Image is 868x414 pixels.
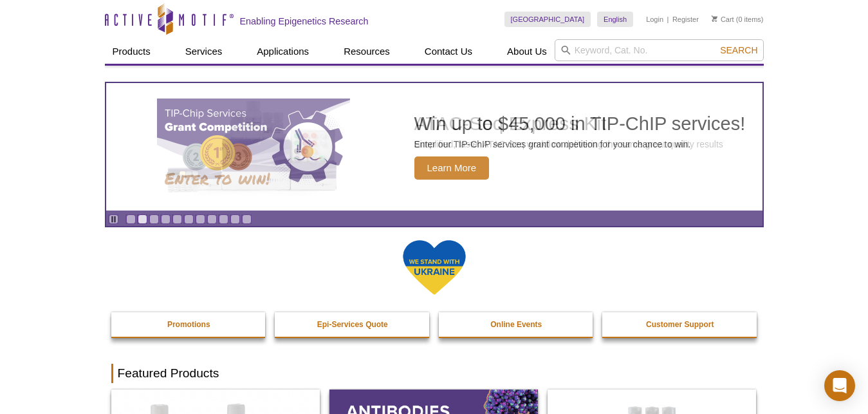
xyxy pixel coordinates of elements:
[336,39,398,64] a: Resources
[147,98,360,196] img: ATAC-Seq Express Kit
[161,214,171,224] a: Go to slide 4
[149,214,159,224] a: Go to slide 3
[230,214,240,224] a: Go to slide 10
[167,320,210,329] strong: Promotions
[555,39,764,61] input: Keyword, Cat. No.
[716,44,761,56] button: Search
[126,214,136,224] a: Go to slide 1
[196,214,205,224] a: Go to slide 7
[646,15,663,24] a: Login
[417,39,480,64] a: Contact Us
[439,312,595,337] a: Online Events
[402,239,466,296] img: We Stand With Ukraine
[490,320,542,329] strong: Online Events
[499,39,555,64] a: About Us
[602,312,758,337] a: Customer Support
[646,320,714,329] strong: Customer Support
[720,45,757,55] span: Search
[667,12,669,27] li: |
[249,39,317,64] a: Applications
[111,364,757,383] h2: Featured Products
[207,214,217,224] a: Go to slide 8
[240,15,369,27] h2: Enabling Epigenetics Research
[317,320,388,329] strong: Epi-Services Quote
[414,156,490,180] span: Learn More
[504,12,591,27] a: [GEOGRAPHIC_DATA]
[106,83,762,211] article: ATAC-Seq Express Kit
[712,15,717,22] img: Your Cart
[275,312,430,337] a: Epi-Services Quote
[242,214,252,224] a: Go to slide 11
[672,15,699,24] a: Register
[105,39,158,64] a: Products
[111,312,267,337] a: Promotions
[138,214,147,224] a: Go to slide 2
[184,214,194,224] a: Go to slide 6
[597,12,633,27] a: English
[712,15,734,24] a: Cart
[712,12,764,27] li: (0 items)
[106,83,762,211] a: ATAC-Seq Express Kit ATAC-Seq Express Kit Simplified, faster ATAC-Seq workflow delivering the sam...
[109,214,118,224] a: Toggle autoplay
[178,39,230,64] a: Services
[414,114,723,133] h2: ATAC-Seq Express Kit
[172,214,182,224] a: Go to slide 5
[414,138,723,150] p: Simplified, faster ATAC-Seq workflow delivering the same great quality results
[219,214,228,224] a: Go to slide 9
[824,370,855,401] div: Open Intercom Messenger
